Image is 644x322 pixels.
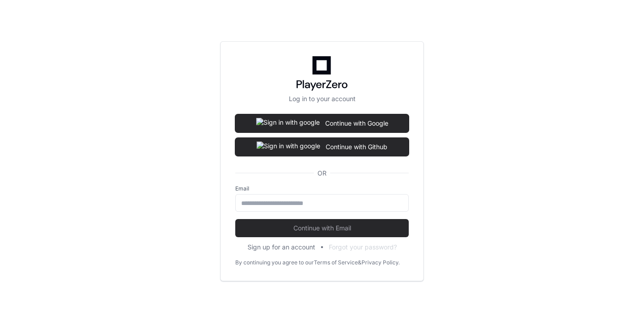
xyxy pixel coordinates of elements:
[235,224,409,233] span: Continue with Email
[256,114,320,132] img: Sign in with google
[235,259,314,266] div: By continuing you agree to our
[329,243,397,252] button: Forgot your password?
[314,169,330,178] span: OR
[235,138,409,156] button: Continue with Github
[235,94,409,103] p: Log in to your account
[358,259,362,266] div: &
[235,114,409,132] button: Continue with Google
[257,138,320,156] img: Sign in with google
[362,259,400,266] a: Privacy Policy.
[248,243,315,252] button: Sign up for an account
[235,219,409,237] button: Continue with Email
[235,185,409,192] label: Email
[314,259,358,266] a: Terms of Service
